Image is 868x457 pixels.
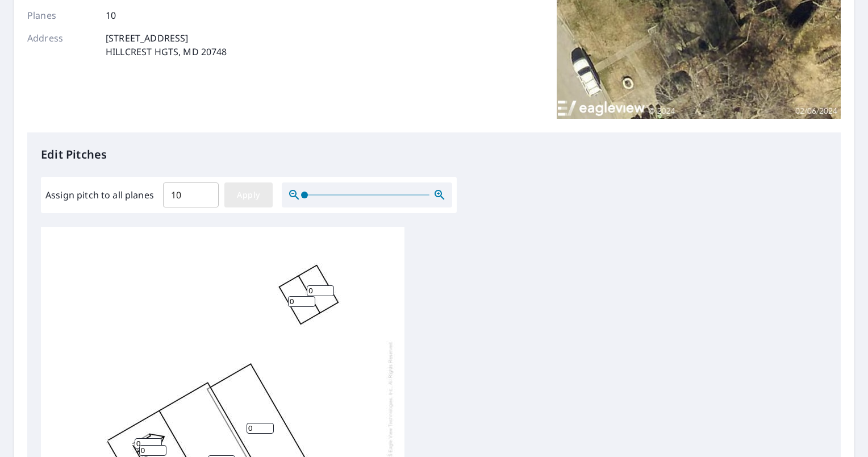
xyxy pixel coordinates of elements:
p: Address [27,31,95,59]
span: Apply [233,188,264,202]
button: Apply [224,182,273,207]
label: Assign pitch to all planes [45,188,154,202]
input: 00.0 [163,179,219,211]
p: 10 [106,9,116,22]
p: [STREET_ADDRESS] HILLCREST HGTS, MD 20748 [106,31,227,59]
p: Edit Pitches [41,146,827,163]
p: Planes [27,9,95,22]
